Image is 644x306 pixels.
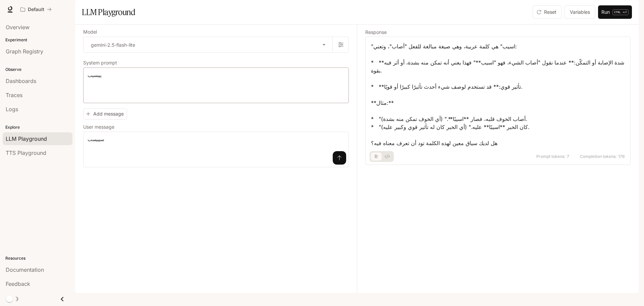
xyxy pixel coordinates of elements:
button: Add message [83,108,127,120]
button: Reset [533,5,562,19]
button: RunCTRL +⏎ [598,5,632,19]
span: 176 [618,155,625,159]
h5: Response [365,30,631,35]
p: CTRL + [614,10,624,14]
button: All workspaces [17,3,55,16]
span: 7 [567,155,569,159]
div: gemini-2.5-flash-lite [84,37,332,52]
p: Default [28,7,44,12]
p: gemini-2.5-flash-lite [91,41,135,48]
p: User message [83,125,114,129]
h1: LLM Playground [82,5,135,19]
span: Completion tokens: [580,155,617,159]
span: Prompt tokens: [536,155,566,159]
p: ⏎ [612,9,629,15]
p: Model [83,30,97,34]
p: System prompt [83,60,117,65]
div: basic tabs example [371,151,392,162]
button: Variables [565,5,595,19]
div: "اسيب" هي كلمة عربية، وهي صيغة مبالغة للفعل "أصاب"، وتعني: * **شدة الإصابة أو التمكّن:** عندما نق... [371,42,625,147]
